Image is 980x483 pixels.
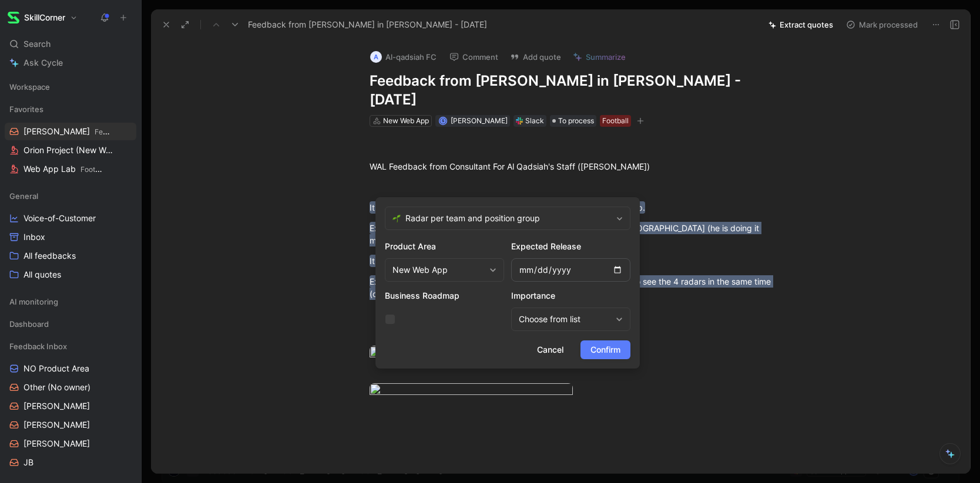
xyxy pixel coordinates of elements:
[527,340,573,359] button: Cancel
[580,340,630,359] button: Confirm
[511,289,630,303] h2: Importance
[385,239,504,254] h2: Product Area
[590,343,620,357] span: Confirm
[519,312,611,326] div: Choose from list
[392,263,485,277] div: New Web App
[385,289,504,303] h2: Business Roadmap
[537,343,563,357] span: Cancel
[511,258,630,282] input: Enter a Expected Release
[511,239,630,254] h2: Expected Release
[392,214,401,222] img: 🌱
[405,211,612,225] span: Radar per team and position group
